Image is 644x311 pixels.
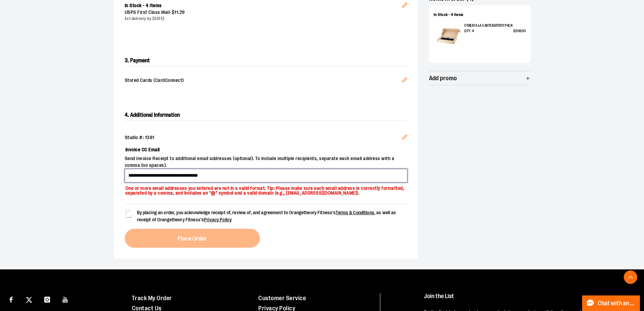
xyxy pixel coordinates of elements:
button: Chat with an Expert [582,295,640,311]
a: Visit our Youtube page [59,293,71,305]
div: USPS First Class Mail - [125,9,402,16]
button: Back To Top [624,270,637,284]
a: Visit our Instagram page [41,293,53,305]
span: $ [172,9,175,15]
span: 00 [522,29,525,33]
div: In Stock - 4 items [434,12,526,18]
span: 29 [180,9,185,15]
a: Visit our Facebook page [5,293,17,305]
span: Add promo [429,75,457,82]
span: By placing an order, you acknowledge receipt of, review of, and agreement to Orangetheory Fitness... [137,210,396,222]
p: One or more email addresses you entered are not in a valid format. Tip: Please make sure each ema... [125,182,407,196]
span: $ [513,29,515,33]
div: Est delivery by [DATE] [125,16,402,22]
span: 208 [515,29,521,33]
span: . [178,9,180,15]
a: Customer Service [258,295,306,302]
label: Invoice CC Email [125,144,407,155]
div: In Stock - 4 items [125,2,402,9]
a: Terms & Conditions [336,210,374,215]
span: Send invoice Receipt to additional email addresses (optional). To include multiple recipients, se... [125,155,407,169]
span: Chat with an Expert [598,300,636,307]
h2: 3. Payment [125,55,407,66]
button: Edit [397,72,413,90]
div: Studio #: 1381 [125,134,407,141]
span: . [521,29,522,33]
a: Track My Order [132,295,172,302]
span: Stored Cards (CardConnect) [125,77,402,85]
p: OTbeat A LA Carte Battery Pack [464,23,525,28]
button: Edit [397,129,413,147]
span: Qty : 4 [464,28,474,34]
a: Visit our X page [23,293,35,305]
h4: Join the List [424,293,628,306]
img: Twitter [26,297,32,303]
h2: 4. Additional Information [125,110,407,121]
button: Add promo [429,71,530,85]
span: 11 [174,9,178,15]
input: By placing an order, you acknowledge receipt of, review of, and agreement to Orangetheory Fitness... [125,209,133,217]
a: Privacy Policy [204,217,232,222]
